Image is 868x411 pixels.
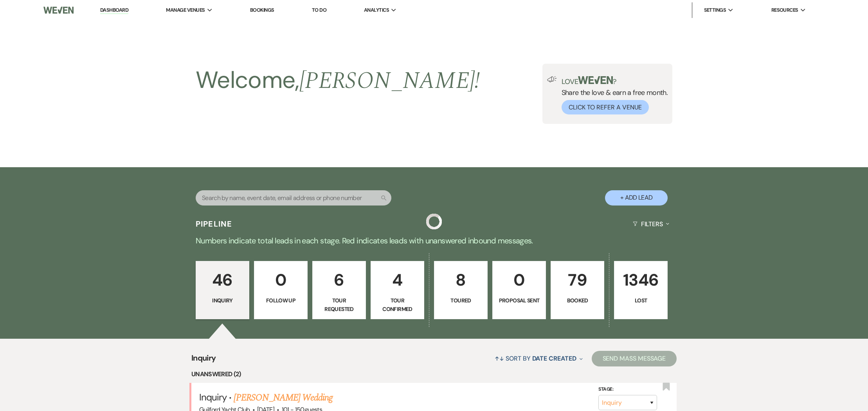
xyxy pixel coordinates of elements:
[497,296,541,305] p: Proposal Sent
[532,354,576,363] span: Date Created
[497,267,541,293] p: 0
[43,2,74,18] img: Weven Logo
[201,296,244,305] p: Inquiry
[578,76,613,84] img: weven-logo-green.svg
[630,214,672,234] button: Filters
[605,190,668,205] button: + Add Lead
[312,7,326,13] a: To Do
[259,296,303,305] p: Follow Up
[426,214,442,229] img: loading spinner
[196,190,391,205] input: Search by name, event date, email address or phone number
[152,234,716,247] p: Numbers indicate total leads in each stage. Red indicates leads with unanswered inbound messages.
[166,6,205,14] span: Manage Venues
[619,296,663,305] p: Lost
[495,354,504,363] span: ↑↓
[191,352,216,369] span: Inquiry
[196,261,249,320] a: 46Inquiry
[434,261,488,320] a: 8Toured
[299,63,480,99] span: [PERSON_NAME] !
[317,267,361,293] p: 6
[254,261,308,320] a: 0Follow Up
[547,76,557,82] img: loud-speaker-illustration.svg
[376,296,419,314] p: Tour Confirmed
[439,267,483,293] p: 8
[556,296,599,305] p: Booked
[376,267,419,293] p: 4
[191,369,677,379] li: Unanswered (2)
[598,385,657,394] label: Stage:
[201,267,244,293] p: 46
[259,267,303,293] p: 0
[199,391,227,403] span: Inquiry
[557,76,668,114] div: Share the love & earn a free month.
[196,218,232,229] h3: Pipeline
[614,261,668,320] a: 1346Lost
[250,7,274,13] a: Bookings
[439,296,483,305] p: Toured
[704,6,726,14] span: Settings
[317,296,361,314] p: Tour Requested
[592,351,677,366] button: Send Mass Message
[234,391,333,405] a: [PERSON_NAME] Wedding
[551,261,604,320] a: 79Booked
[619,267,663,293] p: 1346
[556,267,599,293] p: 79
[562,76,668,85] p: Love ?
[364,6,389,14] span: Analytics
[562,100,649,114] button: Click to Refer a Venue
[492,348,585,369] button: Sort By Date Created
[100,7,128,14] a: Dashboard
[196,64,480,97] h2: Welcome,
[771,6,798,14] span: Resources
[312,261,366,320] a: 6Tour Requested
[371,261,424,320] a: 4Tour Confirmed
[492,261,546,320] a: 0Proposal Sent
